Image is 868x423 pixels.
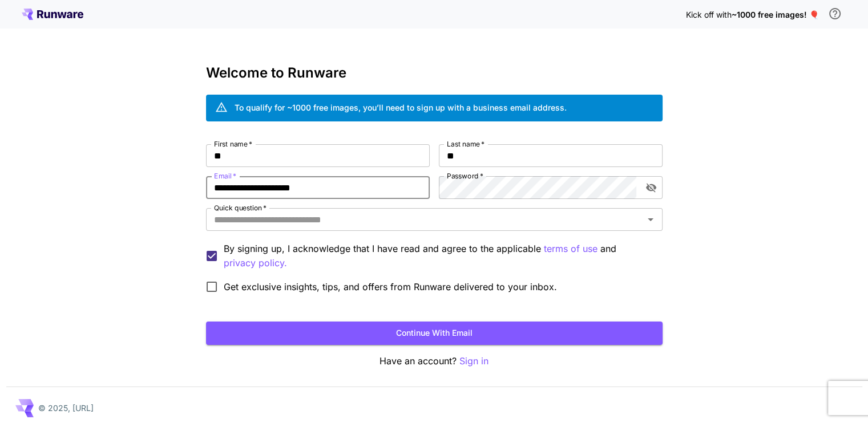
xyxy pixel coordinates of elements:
[544,242,597,256] p: terms of use
[447,139,485,149] label: Last name
[214,203,267,213] label: Quick question
[206,322,663,345] button: Continue with email
[686,10,732,19] span: Kick off with
[224,256,287,270] p: privacy policy.
[732,10,819,19] span: ~1000 free images! 🎈
[224,280,557,294] span: Get exclusive insights, tips, and offers from Runware delivered to your inbox.
[447,171,483,181] label: Password
[643,211,659,227] button: Open
[823,2,846,25] button: In order to qualify for free credit, you need to sign up with a business email address and click ...
[641,177,661,198] button: toggle password visibility
[38,402,94,414] p: © 2025, [URL]
[206,65,663,81] h3: Welcome to Runware
[459,354,488,368] button: Sign in
[235,101,567,113] div: To qualify for ~1000 free images, you’ll need to sign up with a business email address.
[206,354,663,368] p: Have an account?
[224,256,287,270] button: By signing up, I acknowledge that I have read and agree to the applicable terms of use and
[224,242,653,270] p: By signing up, I acknowledge that I have read and agree to the applicable and
[214,171,236,181] label: Email
[544,242,597,256] button: By signing up, I acknowledge that I have read and agree to the applicable and privacy policy.
[214,139,252,149] label: First name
